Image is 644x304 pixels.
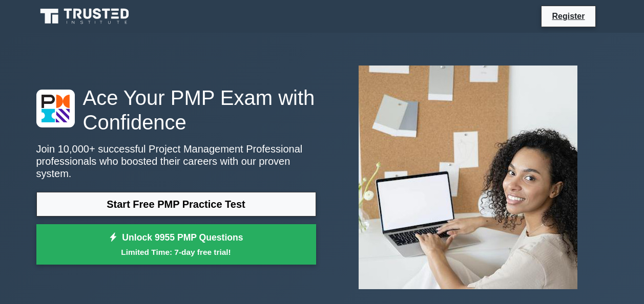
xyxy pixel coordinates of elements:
p: Join 10,000+ successful Project Management Professional professionals who boosted their careers w... [36,143,316,180]
a: Register [546,10,591,23]
small: Limited Time: 7-day free trial! [49,246,303,258]
a: Start Free PMP Practice Test [36,192,316,216]
h1: Ace Your PMP Exam with Confidence [36,85,316,135]
a: Unlock 9955 PMP QuestionsLimited Time: 7-day free trial! [36,224,316,265]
